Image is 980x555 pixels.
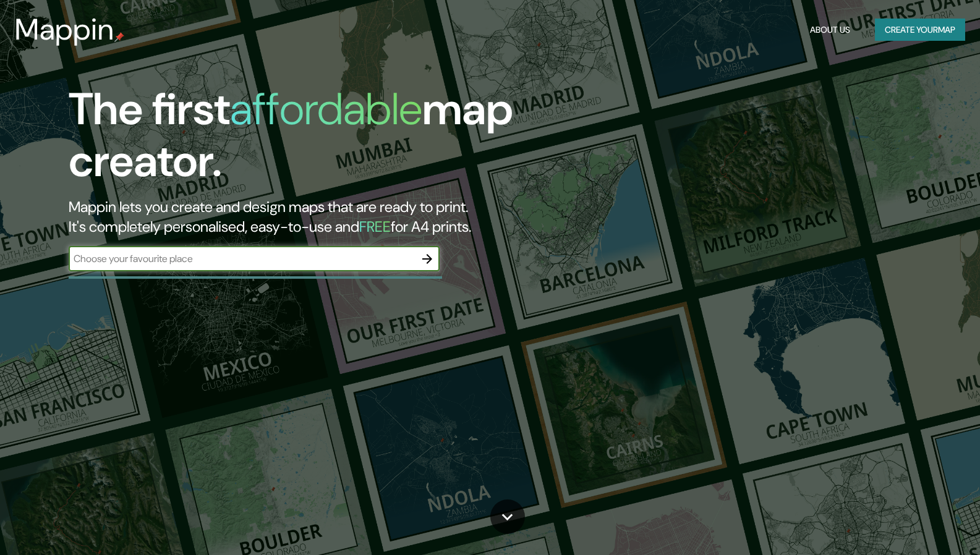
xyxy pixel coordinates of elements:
[230,80,422,138] h1: affordable
[875,19,965,41] button: Create yourmap
[69,83,559,197] h1: The first map creator.
[805,19,855,41] button: About Us
[69,252,415,266] input: Choose your favourite place
[114,32,124,42] img: mappin-pin
[69,197,559,237] h2: Mappin lets you create and design maps that are ready to print. It's completely personalised, eas...
[359,217,391,236] h5: FREE
[15,12,114,47] h3: Mappin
